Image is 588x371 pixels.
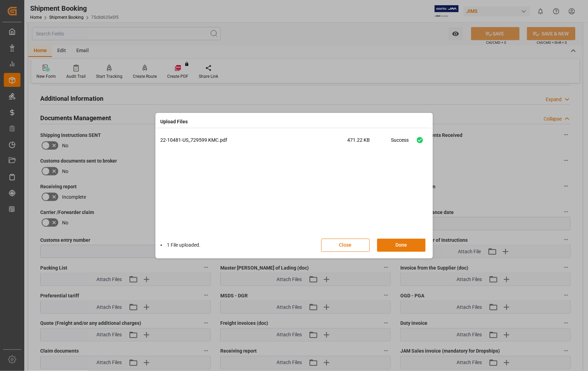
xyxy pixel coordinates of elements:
[321,239,370,252] button: Close
[391,137,409,149] div: Success
[161,137,348,144] p: 22-10481-US_729599 KMC.pdf
[161,241,201,249] li: 1 File uploaded.
[377,239,426,252] button: Done
[161,118,188,125] h4: Upload Files
[348,137,391,149] span: 471.22 KB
